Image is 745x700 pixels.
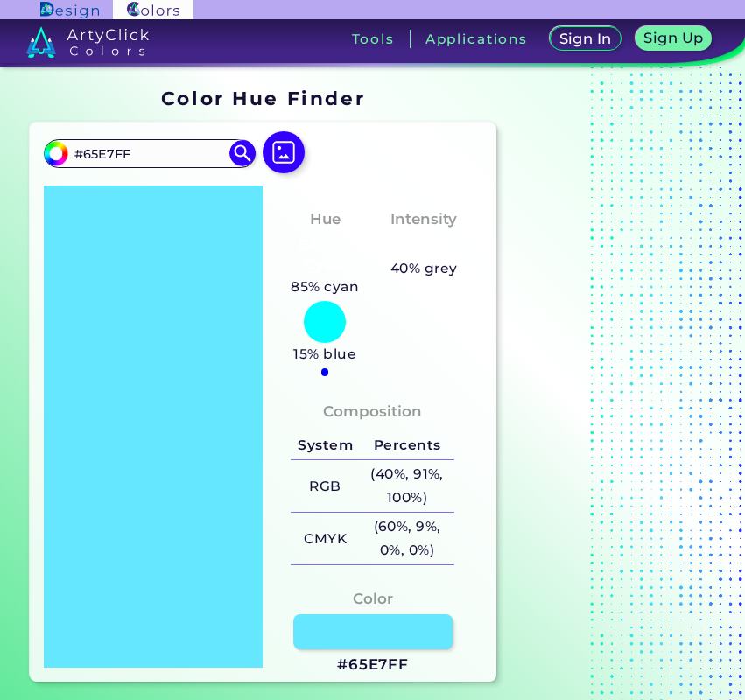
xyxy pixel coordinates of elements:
h5: CMYK [291,524,359,553]
h5: Sign Up [643,31,704,45]
h1: Color Hue Finder [161,85,365,111]
h3: Applications [425,32,528,45]
h4: Color [353,586,393,612]
a: Sign In [550,26,622,51]
input: type color.. [68,142,231,165]
h4: Hue [310,206,341,232]
a: Sign Up [636,26,713,51]
h3: Tools [352,32,395,45]
img: icon picture [263,131,305,173]
h5: Sign In [559,31,612,45]
h3: #65E7FF [337,654,409,675]
h5: 85% cyan [285,276,366,298]
img: ArtyClick Design logo [40,2,99,18]
h5: Percents [360,431,455,460]
h5: (40%, 91%, 100%) [360,460,455,512]
img: logo_artyclick_colors_white.svg [26,26,150,58]
h3: Medium [383,234,465,255]
h4: Intensity [390,206,457,232]
h4: Composition [323,399,422,424]
h5: 40% grey [390,257,458,280]
h3: Bluish Cyan [287,234,363,276]
h5: RGB [291,472,359,501]
h5: System [291,431,359,460]
iframe: Advertisement [503,81,722,689]
img: icon search [229,140,256,166]
h5: 15% blue [287,343,363,366]
h5: (60%, 9%, 0%, 0%) [360,513,455,564]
